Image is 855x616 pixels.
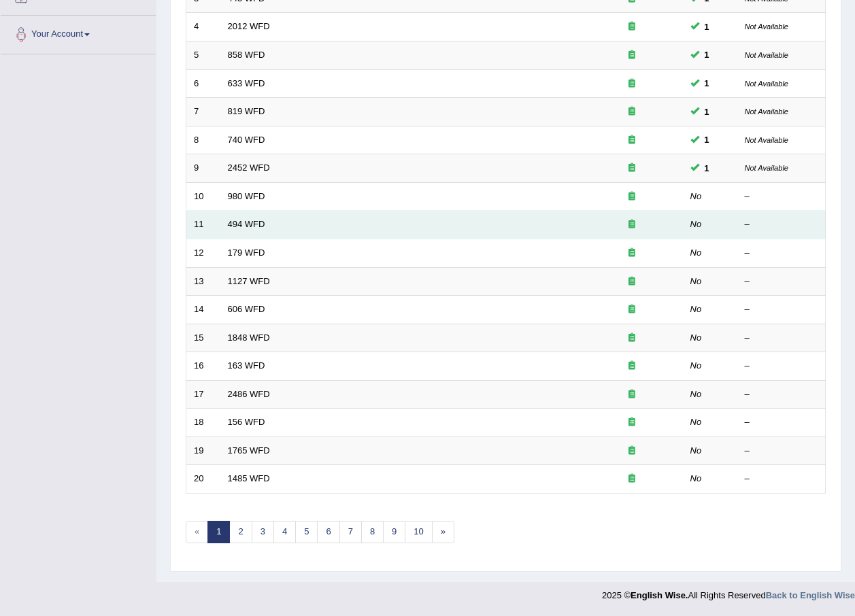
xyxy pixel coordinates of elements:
div: Exam occurring question [588,105,675,118]
span: You can still take this question [699,48,715,62]
a: 494 WFD [228,219,265,229]
div: – [745,416,818,429]
div: Exam occurring question [588,49,675,62]
span: You can still take this question [699,161,715,175]
a: 163 WFD [228,360,265,371]
td: 18 [186,409,220,437]
div: Exam occurring question [588,360,675,373]
div: Exam occurring question [588,416,675,429]
a: 858 WFD [228,50,265,60]
div: Exam occurring question [588,78,675,90]
span: You can still take this question [699,133,715,147]
td: 6 [186,69,220,98]
em: No [690,445,702,456]
small: Not Available [745,136,788,144]
small: Not Available [745,107,788,116]
div: Exam occurring question [588,247,675,260]
em: No [690,247,702,258]
td: 19 [186,437,220,465]
td: 20 [186,465,220,494]
a: 980 WFD [228,191,265,201]
div: – [745,445,818,458]
small: Not Available [745,22,788,31]
a: Back to English Wise [766,590,855,600]
a: Your Account [1,16,156,50]
div: Exam occurring question [588,190,675,203]
span: « [186,521,208,543]
td: 9 [186,154,220,183]
em: No [690,219,702,229]
td: 5 [186,41,220,70]
a: 5 [295,521,318,543]
td: 14 [186,296,220,324]
a: 10 [405,521,432,543]
div: – [745,275,818,288]
a: 2486 WFD [228,389,270,399]
a: » [432,521,454,543]
div: – [745,332,818,345]
td: 8 [186,126,220,154]
em: No [690,191,702,201]
a: 4 [273,521,296,543]
div: Exam occurring question [588,303,675,316]
span: You can still take this question [699,20,715,34]
td: 17 [186,380,220,409]
td: 16 [186,352,220,381]
div: Exam occurring question [588,332,675,345]
div: – [745,360,818,373]
div: Exam occurring question [588,218,675,231]
div: – [745,218,818,231]
a: 633 WFD [228,78,265,88]
a: 3 [252,521,274,543]
a: 156 WFD [228,417,265,427]
td: 4 [186,13,220,41]
div: Exam occurring question [588,445,675,458]
div: Exam occurring question [588,134,675,147]
a: 9 [383,521,405,543]
em: No [690,389,702,399]
a: 740 WFD [228,135,265,145]
a: 1 [207,521,230,543]
a: 1485 WFD [228,473,270,483]
div: Exam occurring question [588,473,675,485]
em: No [690,360,702,371]
a: 1848 WFD [228,332,270,343]
a: 1127 WFD [228,276,270,286]
em: No [690,276,702,286]
small: Not Available [745,164,788,172]
em: No [690,304,702,314]
td: 10 [186,182,220,211]
a: 6 [317,521,339,543]
small: Not Available [745,51,788,59]
strong: English Wise. [631,590,688,600]
a: 2 [229,521,252,543]
td: 12 [186,239,220,267]
td: 13 [186,267,220,296]
div: Exam occurring question [588,388,675,401]
div: – [745,303,818,316]
div: Exam occurring question [588,275,675,288]
span: You can still take this question [699,76,715,90]
a: 2012 WFD [228,21,270,31]
em: No [690,332,702,343]
a: 819 WFD [228,106,265,116]
td: 11 [186,211,220,239]
div: 2025 © All Rights Reserved [602,582,855,602]
a: 179 WFD [228,247,265,258]
a: 2452 WFD [228,162,270,173]
div: Exam occurring question [588,162,675,175]
em: No [690,417,702,427]
span: You can still take this question [699,105,715,119]
a: 7 [339,521,362,543]
div: – [745,247,818,260]
div: – [745,388,818,401]
a: 1765 WFD [228,445,270,456]
div: – [745,190,818,203]
div: Exam occurring question [588,20,675,33]
td: 7 [186,98,220,126]
a: 606 WFD [228,304,265,314]
small: Not Available [745,80,788,88]
a: 8 [361,521,384,543]
div: – [745,473,818,485]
